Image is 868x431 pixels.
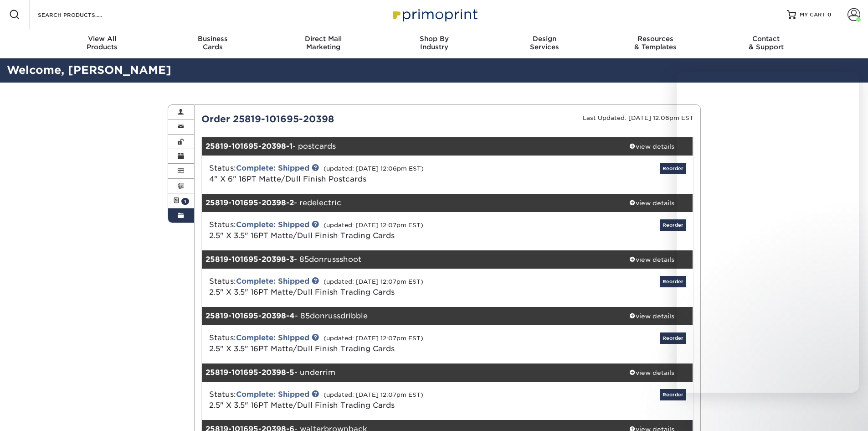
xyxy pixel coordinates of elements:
[181,198,189,205] span: 1
[611,312,693,321] div: view details
[236,164,309,172] a: Complete: Shipped
[209,401,395,410] a: 2.5" X 3.5" 16PT Matte/Dull Finish Trading Cards
[800,11,826,19] span: MY CART
[324,278,423,285] small: (updated: [DATE] 12:07pm EST)
[209,231,395,240] a: 2.5" X 3.5" 16PT Matte/Dull Finish Trading Cards
[677,72,859,393] iframe: Intercom live chat
[202,163,529,185] div: Status:
[268,35,379,43] span: Direct Mail
[37,9,126,20] input: SEARCH PRODUCTS.....
[205,312,295,320] strong: 25819-101695-20398-4
[379,35,489,43] span: Shop By
[660,219,686,231] a: Reorder
[157,35,268,43] span: Business
[611,198,693,208] div: view details
[202,194,611,212] div: - redelectric
[611,194,693,212] a: view details
[611,307,693,325] a: view details
[837,400,859,422] iframe: Intercom live chat
[611,250,693,269] a: view details
[324,335,423,342] small: (updated: [DATE] 12:07pm EST)
[168,193,195,208] a: 1
[711,29,822,58] a: Contact& Support
[600,35,711,51] div: & Templates
[202,250,611,269] div: - 85donrussshoot
[195,112,447,126] div: Order 25819-101695-20398
[489,35,600,43] span: Design
[202,276,529,298] div: Status:
[324,165,424,172] small: (updated: [DATE] 12:06pm EST)
[324,222,423,228] small: (updated: [DATE] 12:07pm EST)
[600,29,711,58] a: Resources& Templates
[47,35,158,51] div: Products
[611,142,693,151] div: view details
[600,35,711,43] span: Resources
[611,368,693,377] div: view details
[202,307,611,325] div: - 85donrussdribble
[489,35,600,51] div: Services
[660,332,686,344] a: Reorder
[205,368,294,377] strong: 25819-101695-20398-5
[202,137,611,156] div: - postcards
[379,29,489,58] a: Shop ByIndustry
[202,332,529,354] div: Status:
[236,277,309,286] a: Complete: Shipped
[209,288,395,296] a: 2.5" X 3.5" 16PT Matte/Dull Finish Trading Cards
[47,29,158,58] a: View AllProducts
[47,35,158,43] span: View All
[268,29,379,58] a: Direct MailMarketing
[583,114,693,121] small: Last Updated: [DATE] 12:06pm EST
[209,344,395,353] a: 2.5" X 3.5" 16PT Matte/Dull Finish Trading Cards
[202,389,529,411] div: Status:
[827,11,832,18] span: 0
[489,29,600,58] a: DesignServices
[379,35,489,51] div: Industry
[202,219,529,241] div: Status:
[711,35,822,51] div: & Support
[611,255,693,264] div: view details
[236,390,309,399] a: Complete: Shipped
[202,363,611,382] div: - underrim
[205,142,293,151] strong: 25819-101695-20398-1
[324,391,423,398] small: (updated: [DATE] 12:07pm EST)
[236,220,309,229] a: Complete: Shipped
[711,35,822,43] span: Contact
[660,163,686,174] a: Reorder
[209,175,366,183] a: 4" X 6" 16PT Matte/Dull Finish Postcards
[268,35,379,51] div: Marketing
[660,389,686,400] a: Reorder
[157,29,268,58] a: BusinessCards
[157,35,268,51] div: Cards
[611,137,693,156] a: view details
[236,333,309,342] a: Complete: Shipped
[205,255,294,264] strong: 25819-101695-20398-3
[611,363,693,382] a: view details
[660,276,686,287] a: Reorder
[205,198,294,207] strong: 25819-101695-20398-2
[389,5,480,24] img: Primoprint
